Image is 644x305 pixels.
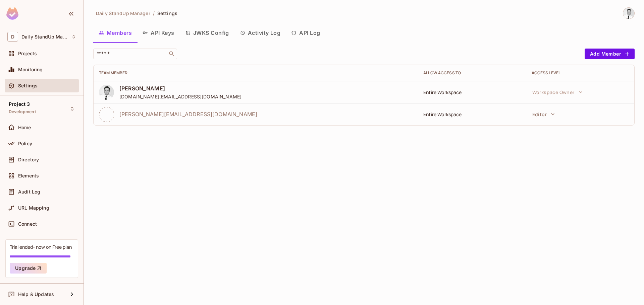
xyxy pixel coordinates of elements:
button: Members [93,24,137,41]
button: API Keys [137,24,180,41]
span: Monitoring [18,67,43,72]
button: Workspace Owner [529,85,586,99]
span: Workspace: Daily StandUp Manager [21,34,68,40]
div: Entire Workspace [423,111,521,118]
img: SReyMgAAAABJRU5ErkJggg== [6,7,18,20]
div: Allow Access to [423,70,521,76]
div: Access Level [532,70,629,76]
div: Trial ended- now on Free plan [10,244,72,250]
span: Audit Log [18,189,40,195]
span: Connect [18,221,37,227]
span: Project 3 [9,101,30,107]
span: D [7,32,18,42]
button: Activity Log [234,24,286,41]
button: Add Member [585,49,635,59]
button: API Log [286,24,325,41]
span: [PERSON_NAME] [119,85,241,92]
button: Editor [529,107,558,121]
button: Upgrade [10,263,47,274]
span: Development [9,109,36,115]
img: Goran Jovanovic [623,8,634,19]
div: Entire Workspace [423,89,521,95]
span: Policy [18,141,32,146]
span: Projects [18,51,37,56]
span: Help & Updates [18,292,54,297]
li: / [153,10,155,16]
span: Directory [18,157,39,162]
span: [DOMAIN_NAME][EMAIL_ADDRESS][DOMAIN_NAME] [119,93,241,100]
span: Settings [157,10,177,16]
span: URL Mapping [18,205,49,211]
div: Team Member [99,70,413,76]
span: Home [18,125,31,130]
button: JWKS Config [180,24,234,41]
span: Daily StandUp Manager [96,10,150,16]
span: [PERSON_NAME][EMAIL_ADDRESS][DOMAIN_NAME] [119,110,257,118]
span: Settings [18,83,38,88]
span: Elements [18,173,39,178]
img: ACg8ocJqHJagEzC6iHaSw2TTVNnurPSsopAefiGVn3S9ychJvgHG1jjW=s96-c [99,85,114,100]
